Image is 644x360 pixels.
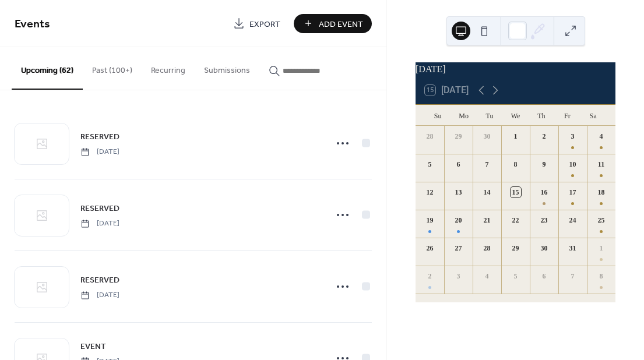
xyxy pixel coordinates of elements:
div: 28 [425,131,435,142]
div: 31 [568,243,578,253]
div: 30 [482,131,492,142]
div: 5 [511,271,521,281]
span: RESERVED [80,203,119,215]
div: 7 [568,271,578,281]
div: 21 [482,215,492,225]
a: RESERVED [80,273,119,287]
div: 4 [596,131,607,142]
div: [DATE] [416,62,615,76]
div: 7 [482,159,492,170]
div: 23 [539,215,550,225]
div: Fr [554,105,580,126]
div: 2 [425,271,435,281]
div: 2 [539,131,550,142]
div: 6 [539,271,550,281]
div: Tu [477,105,502,126]
div: Mo [451,105,476,126]
span: [DATE] [80,218,119,229]
div: 28 [482,243,492,253]
a: EVENT [80,340,106,353]
div: 12 [425,187,435,197]
div: 1 [511,131,521,142]
div: 5 [425,159,435,170]
span: RESERVED [80,131,119,143]
div: We [502,105,528,126]
div: 20 [453,215,464,225]
div: 17 [568,187,578,197]
div: 11 [596,159,607,170]
button: Submissions [195,47,259,89]
div: 14 [482,187,492,197]
span: Export [249,18,280,30]
div: 22 [511,215,521,225]
div: 19 [425,215,435,225]
span: Events [15,13,50,36]
button: Past (100+) [83,47,142,89]
div: 30 [539,243,550,253]
button: Upcoming (62) [12,47,83,90]
span: [DATE] [80,290,119,301]
div: Th [529,105,554,126]
div: 8 [511,159,521,170]
button: Recurring [142,47,195,89]
div: 8 [596,271,607,281]
div: 3 [568,131,578,142]
div: 29 [453,131,464,142]
div: 3 [453,271,464,281]
div: 27 [453,243,464,253]
div: 29 [511,243,521,253]
span: EVENT [80,341,106,353]
div: 1 [596,243,607,253]
button: Add Event [294,14,372,33]
a: RESERVED [80,202,119,215]
a: RESERVED [80,130,119,143]
div: 13 [453,187,464,197]
div: 24 [568,215,578,225]
div: 15 [511,187,521,197]
div: 4 [482,271,492,281]
div: 18 [596,187,607,197]
div: 26 [425,243,435,253]
div: Sa [580,105,606,126]
div: Su [425,105,451,126]
span: Add Event [319,18,363,30]
div: 6 [453,159,464,170]
span: [DATE] [80,147,119,157]
a: Export [224,14,289,33]
div: 16 [539,187,550,197]
div: 25 [596,215,607,225]
div: 10 [568,159,578,170]
span: RESERVED [80,274,119,287]
div: 9 [539,159,550,170]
